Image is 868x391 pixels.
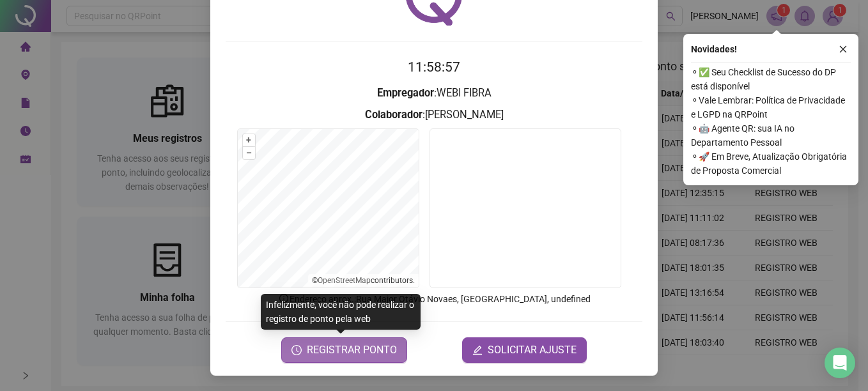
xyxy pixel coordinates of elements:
button: REGISTRAR PONTO [281,337,407,363]
a: OpenStreetMap [318,276,371,285]
span: ⚬ Vale Lembrar: Política de Privacidade e LGPD na QRPoint [691,93,851,121]
span: Novidades ! [691,42,737,56]
span: info-circle [278,293,290,304]
span: close [839,45,848,54]
span: ⚬ 🚀 Em Breve, Atualização Obrigatória de Proposta Comercial [691,149,851,178]
div: Open Intercom Messenger [825,348,855,378]
span: clock-circle [291,345,302,355]
button: + [243,134,255,146]
button: editSOLICITAR AJUSTE [462,337,587,363]
strong: Empregador [377,87,434,99]
h3: : [PERSON_NAME] [226,107,642,123]
span: edit [472,345,483,355]
button: – [243,147,255,159]
strong: Colaborador [365,109,422,121]
time: 11:58:57 [408,59,460,75]
span: ⚬ 🤖 Agente QR: sua IA no Departamento Pessoal [691,121,851,149]
span: SOLICITAR AJUSTE [488,342,577,358]
div: Infelizmente, você não pode realizar o registro de ponto pela web [261,294,421,330]
span: REGISTRAR PONTO [307,342,397,358]
h3: : WEBI FIBRA [226,85,642,102]
span: ⚬ ✅ Seu Checklist de Sucesso do DP está disponível [691,65,851,93]
li: © contributors. [312,276,415,285]
p: Endereço aprox. : Rua Major Otávio Novaes, [GEOGRAPHIC_DATA], undefined [226,292,642,306]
